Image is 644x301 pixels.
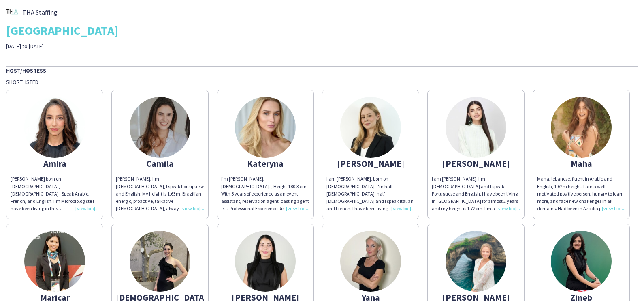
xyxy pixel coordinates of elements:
div: [GEOGRAPHIC_DATA] [6,24,638,37]
div: I am [PERSON_NAME], born on [DEMOGRAPHIC_DATA]. I'm half [DEMOGRAPHIC_DATA], half [DEMOGRAPHIC_DA... [326,175,415,212]
img: thumb-68a42ce4d990e.jpeg [340,97,401,158]
div: I'm [PERSON_NAME], [DEMOGRAPHIC_DATA]. , Height 180.3 cm, With 5 years of experience as an event ... [221,175,309,212]
div: Maha, lebanese, fluent in Arabic and English, 1.62m height. I am a well motivated positive person... [537,175,625,212]
img: thumb-67c98d805fc58.jpeg [235,97,296,158]
div: Maha [537,160,625,167]
img: thumb-6581774468806.jpeg [340,231,401,292]
div: Maricar [11,294,99,301]
div: [PERSON_NAME] [221,294,309,301]
div: [PERSON_NAME] born on [DEMOGRAPHIC_DATA], [DEMOGRAPHIC_DATA] . Speak Arabic, French, and English.... [11,175,99,212]
div: Camila [116,160,204,167]
div: Amira [11,160,99,167]
img: thumb-6891fe4fabf94.jpeg [446,97,506,158]
img: thumb-6246947601a70.jpeg [130,97,190,158]
img: thumb-65afd7528d5f6.jpeg [24,231,85,292]
div: I am [PERSON_NAME]. I’m [DEMOGRAPHIC_DATA] and I speak Portuguese and English. I have been living... [432,175,520,212]
div: Shortlisted [6,78,638,86]
div: [DATE] to [DATE] [6,43,227,50]
img: thumb-67d73f9e1acf2.jpeg [551,97,612,158]
img: thumb-6582a0cdb5742.jpeg [24,97,85,158]
div: Yana [326,294,415,301]
div: [PERSON_NAME] [432,160,520,167]
div: Kateryna [221,160,309,167]
div: [PERSON_NAME], I'm [DEMOGRAPHIC_DATA], I speak Portuguese and English. My height is 1.63m. Brazil... [116,175,204,212]
div: Host/Hostess [6,66,638,74]
span: THA Staffing [22,9,58,16]
img: thumb-8fa862a2-4ba6-4d8c-b812-4ab7bb08ac6d.jpg [551,231,612,292]
div: Zineb [537,294,625,301]
img: thumb-26f2aabb-eaf0-4a61-9c3b-663b996db1ef.png [6,6,18,18]
img: thumb-67f2125fe7cce.jpeg [235,231,296,292]
div: [PERSON_NAME] [326,160,415,167]
img: thumb-07583f41-6c61-40be-ad5d-507eb0e7a047.png [130,231,190,292]
div: [PERSON_NAME] [432,294,520,301]
img: thumb-60e3c9de-598c-4ab6-9d5b-c36edb721066.jpg [446,231,506,292]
